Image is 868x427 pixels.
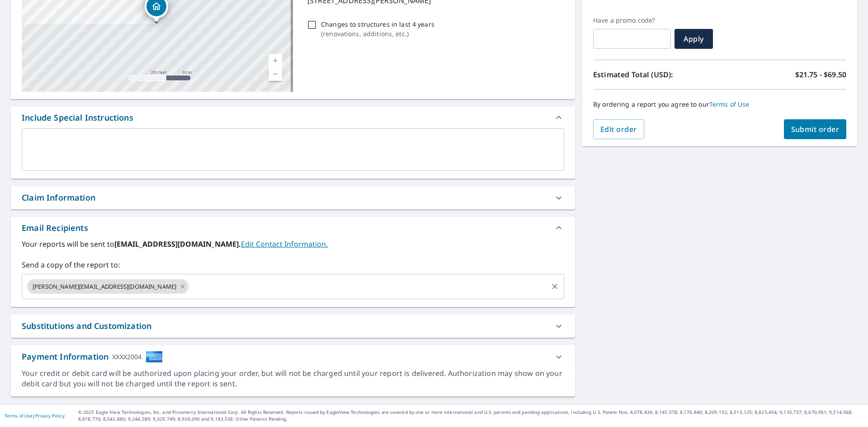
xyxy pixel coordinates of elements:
div: Payment InformationXXXX2004cardImage [11,345,575,368]
button: Clear [548,280,561,293]
span: Edit order [600,124,637,134]
div: XXXX2004 [112,351,142,363]
button: Edit order [593,119,644,139]
div: [PERSON_NAME][EMAIL_ADDRESS][DOMAIN_NAME] [27,279,189,294]
div: Your credit or debit card will be authorized upon placing your order, but will not be charged unt... [22,368,564,389]
div: Claim Information [11,186,575,209]
div: Substitutions and Customization [11,314,575,338]
label: Have a promo code? [593,16,671,24]
label: Your reports will be sent to [22,239,564,249]
a: Terms of Use [5,413,33,419]
a: Current Level 17, Zoom In [269,54,282,67]
a: Current Level 17, Zoom Out [269,67,282,81]
div: Claim Information [22,192,95,204]
p: $21.75 - $69.50 [795,69,846,80]
div: Include Special Instructions [11,107,575,128]
div: Substitutions and Customization [22,320,151,332]
p: Estimated Total (USD): [593,69,720,80]
a: Privacy Policy [35,413,65,419]
div: Include Special Instructions [22,112,133,124]
b: [EMAIL_ADDRESS][DOMAIN_NAME]. [114,239,241,249]
a: EditContactInfo [241,239,328,249]
span: Apply [682,34,706,44]
a: Terms of Use [709,100,750,108]
div: Email Recipients [11,217,575,239]
p: © 2025 Eagle View Technologies, Inc. and Pictometry International Corp. All Rights Reserved. Repo... [78,409,863,422]
span: Submit order [791,124,840,134]
div: Payment Information [22,351,163,363]
span: [PERSON_NAME][EMAIL_ADDRESS][DOMAIN_NAME] [27,282,182,291]
p: Changes to structures in last 4 years [321,19,434,29]
button: Apply [675,29,713,49]
p: | [5,413,65,418]
img: cardImage [146,351,163,363]
p: ( renovations, additions, etc. ) [321,29,434,38]
div: Email Recipients [22,222,88,234]
button: Submit order [784,119,847,139]
label: Send a copy of the report to: [22,259,564,270]
p: By ordering a report you agree to our [593,100,846,108]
